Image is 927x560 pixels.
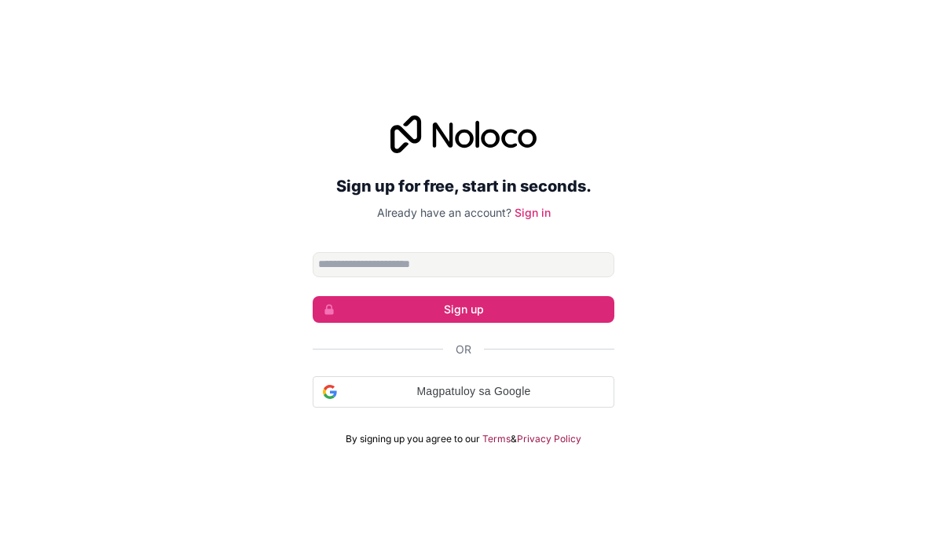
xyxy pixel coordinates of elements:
span: By signing up you agree to our [346,433,480,445]
button: Sign up [313,296,614,323]
span: Magpatuloy sa Google [343,383,604,400]
span: Already have an account? [377,206,511,219]
a: Terms [482,433,511,445]
h2: Sign up for free, start in seconds. [313,172,614,200]
div: Magpatuloy sa Google [313,376,614,408]
input: Email address [313,252,614,277]
a: Privacy Policy [517,433,581,445]
span: & [511,433,517,445]
a: Sign in [515,206,551,219]
span: Or [456,342,471,357]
